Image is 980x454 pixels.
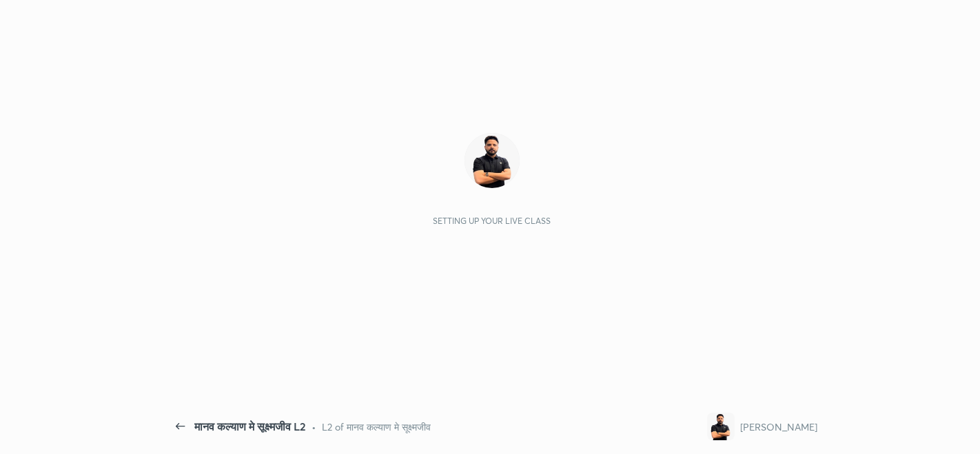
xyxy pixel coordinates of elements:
[707,413,735,440] img: f58144f78eaf40519543c9a67466e84b.jpg
[465,133,520,188] img: f58144f78eaf40519543c9a67466e84b.jpg
[433,216,551,226] div: Setting up your live class
[740,420,817,434] div: [PERSON_NAME]
[322,420,431,434] div: L2 of मानव कल्याण मे सूक्ष्मजीव
[312,420,316,434] div: •
[194,418,306,435] div: मानव कल्याण मे सूक्ष्मजीव L2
